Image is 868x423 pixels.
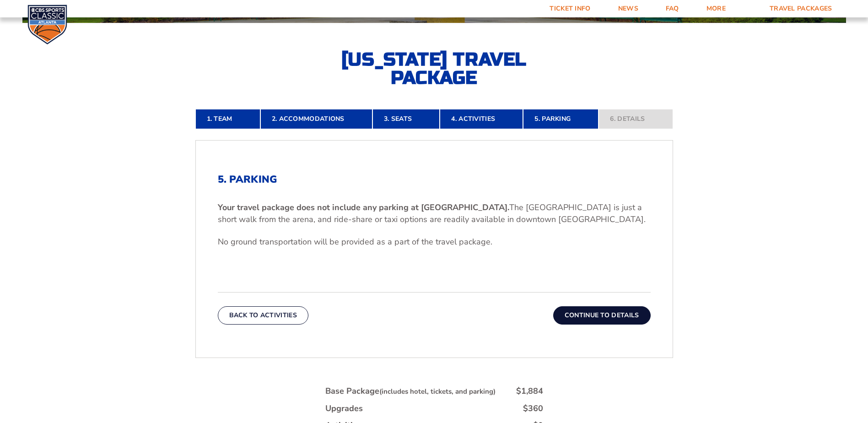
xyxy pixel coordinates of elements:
p: The [GEOGRAPHIC_DATA] is just a short walk from the arena, and ride-share or taxi options are rea... [218,202,651,225]
button: Back To Activities [218,306,308,325]
a: 2. Accommodations [260,109,372,129]
div: Upgrades [325,403,363,414]
small: (includes hotel, tickets, and parking) [379,387,496,396]
img: CBS Sports Classic [27,5,67,44]
h2: 5. Parking [218,174,651,185]
div: Base Package [325,385,496,397]
b: Your travel package does not include any parking at [GEOGRAPHIC_DATA]. [218,202,509,213]
div: $1,884 [516,385,543,397]
a: 3. Seats [372,109,440,129]
button: Continue To Details [553,306,651,325]
a: 4. Activities [440,109,523,129]
a: 1. Team [195,109,260,129]
div: $360 [523,403,543,414]
p: No ground transportation will be provided as a part of the travel package. [218,236,651,248]
h2: [US_STATE] Travel Package [334,50,535,87]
